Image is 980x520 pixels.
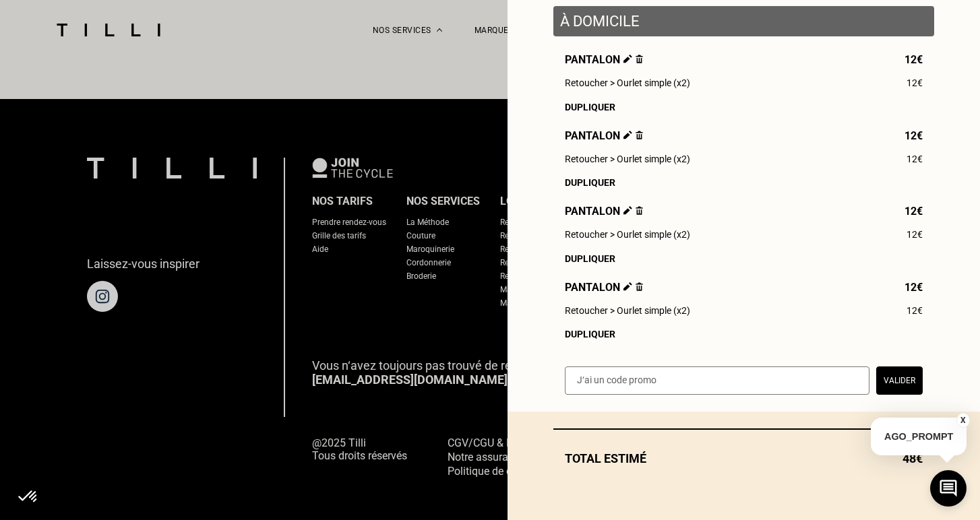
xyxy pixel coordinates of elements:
div: Dupliquer [565,253,923,264]
img: Supprimer [636,282,643,291]
div: Dupliquer [565,177,923,188]
div: Dupliquer [565,329,923,339]
span: 12€ [905,129,923,142]
span: Pantalon [565,281,643,294]
p: AGO_PROMPT [871,418,967,455]
span: Pantalon [565,205,643,218]
span: 12€ [905,205,923,218]
img: Éditer [623,131,632,139]
img: Supprimer [636,55,643,63]
span: Retoucher > Ourlet simple (x2) [565,305,690,316]
span: 12€ [907,154,923,164]
div: Dupliquer [565,102,923,112]
img: Supprimer [636,131,643,139]
img: Éditer [623,55,632,63]
span: 12€ [907,229,923,240]
button: X [956,413,970,428]
span: Retoucher > Ourlet simple (x2) [565,77,690,88]
span: 12€ [907,77,923,88]
span: Retoucher > Ourlet simple (x2) [565,154,690,164]
span: Pantalon [565,53,643,66]
p: À domicile [560,13,927,30]
input: J‘ai un code promo [565,366,869,395]
img: Éditer [623,282,632,291]
div: Total estimé [553,451,934,465]
img: Supprimer [636,206,643,215]
img: Éditer [623,206,632,215]
span: 12€ [907,305,923,316]
span: Pantalon [565,129,643,142]
button: Valider [876,366,923,395]
span: 12€ [905,281,923,294]
span: 12€ [905,53,923,66]
span: Retoucher > Ourlet simple (x2) [565,229,690,240]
